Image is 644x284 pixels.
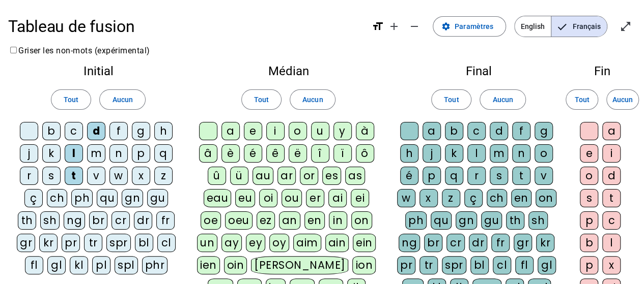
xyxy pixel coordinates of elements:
div: v [535,167,553,185]
div: pr [397,256,415,274]
div: j [20,144,38,163]
div: p [580,256,598,274]
div: o [580,167,598,185]
button: Aucun [480,89,525,110]
div: k [42,144,61,163]
input: Griser les non-mots (expérimental) [10,47,17,53]
div: tr [419,256,438,274]
div: dr [134,211,152,230]
h2: Fin [577,65,628,77]
div: qu [431,211,452,230]
div: en [511,189,531,207]
h2: Initial [16,65,180,77]
div: oeu [225,211,253,230]
div: in [329,211,347,230]
div: î [311,144,329,163]
div: w [109,167,128,185]
span: Aucun [612,93,633,106]
div: gu [481,211,502,230]
button: Tout [566,89,598,110]
div: s [42,167,61,185]
div: l [467,144,486,163]
div: g [132,122,150,140]
mat-icon: open_in_full [620,20,632,33]
div: fl [515,256,534,274]
div: kl [70,256,88,274]
div: [PERSON_NAME] [251,256,348,274]
div: gl [538,256,556,274]
button: Tout [431,89,471,110]
div: r [20,167,38,185]
div: oi [259,189,277,207]
h2: Médian [197,65,380,77]
div: x [602,256,621,274]
div: q [445,167,463,185]
div: w [397,189,415,207]
div: à [356,122,374,140]
div: fl [25,256,43,274]
div: é [244,144,262,163]
div: kr [536,234,554,252]
div: on [351,211,372,230]
div: o [289,122,307,140]
div: dr [469,234,487,252]
div: oy [269,234,289,252]
div: f [109,122,128,140]
div: s [490,167,508,185]
div: ng [64,211,85,230]
div: c [602,211,621,230]
div: ü [230,167,248,185]
div: ein [353,234,376,252]
div: ô [356,144,374,163]
div: pr [62,234,80,252]
div: u [311,122,329,140]
div: th [506,211,524,230]
div: ç [24,189,43,207]
div: è [221,144,240,163]
div: ay [221,234,242,252]
div: x [132,167,150,185]
div: spr [442,256,466,274]
div: f [512,122,530,140]
div: h [154,122,173,140]
div: g [535,122,553,140]
mat-button-toggle-group: Language selection [514,16,607,37]
button: Aucun [606,89,639,110]
span: Paramètres [455,20,493,33]
span: Tout [64,93,78,106]
span: English [515,16,551,37]
div: j [423,144,441,163]
div: z [442,189,460,207]
mat-icon: add [388,20,400,33]
div: t [602,189,621,207]
button: Paramètres [433,16,506,37]
div: z [154,167,173,185]
span: Aucun [112,93,132,106]
div: t [512,167,530,185]
div: gn [122,189,143,207]
div: pl [92,256,110,274]
div: û [208,167,226,185]
div: en [304,211,325,230]
div: gr [17,234,35,252]
div: m [490,144,508,163]
div: o [535,144,553,163]
div: th [18,211,36,230]
div: n [512,144,530,163]
div: cr [446,234,465,252]
div: ar [277,167,296,185]
div: es [322,167,341,185]
div: ai [328,189,347,207]
div: x [419,189,438,207]
div: c [467,122,486,140]
div: spl [115,256,138,274]
div: ph [405,211,427,230]
div: ç [464,189,483,207]
div: n [109,144,128,163]
button: Entrer en plein écran [615,16,636,37]
div: v [87,167,105,185]
div: p [580,211,598,230]
button: Diminuer la taille de la police [404,16,425,37]
div: ei [351,189,369,207]
div: bl [135,234,153,252]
